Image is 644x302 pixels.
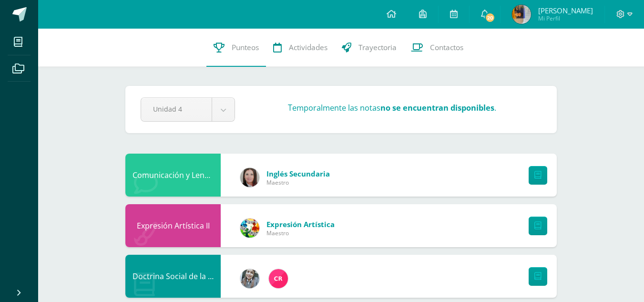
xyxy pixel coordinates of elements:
[240,269,259,288] img: cba4c69ace659ae4cf02a5761d9a2473.png
[288,102,496,113] h3: Temporalmente las notas .
[512,5,531,24] img: 7330a4e21801a316bdcc830b1251f677.png
[141,98,235,121] a: Unidad 4
[358,42,397,52] span: Trayectoria
[206,29,266,67] a: Punteos
[538,6,593,15] span: [PERSON_NAME]
[232,42,259,52] span: Punteos
[538,14,593,22] span: Mi Perfil
[266,169,330,178] span: Inglés Secundaria
[266,219,335,229] span: Expresión Artística
[266,229,335,237] span: Maestro
[266,178,330,187] span: Maestro
[240,219,259,238] img: 159e24a6ecedfdf8f489544946a573f0.png
[380,102,494,113] strong: no se encuentran disponibles
[153,98,200,120] span: Unidad 4
[404,29,470,67] a: Contactos
[289,42,327,52] span: Actividades
[125,154,221,197] div: Comunicación y Lenguaje L3 Inglés
[335,29,404,67] a: Trayectoria
[125,204,221,247] div: Expresión Artística II
[266,29,335,67] a: Actividades
[269,269,288,288] img: 866c3f3dc5f3efb798120d7ad13644d9.png
[240,168,259,187] img: 8af0450cf43d44e38c4a1497329761f3.png
[430,42,463,52] span: Contactos
[485,12,495,23] span: 20
[125,255,221,298] div: Doctrina Social de la Iglesia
